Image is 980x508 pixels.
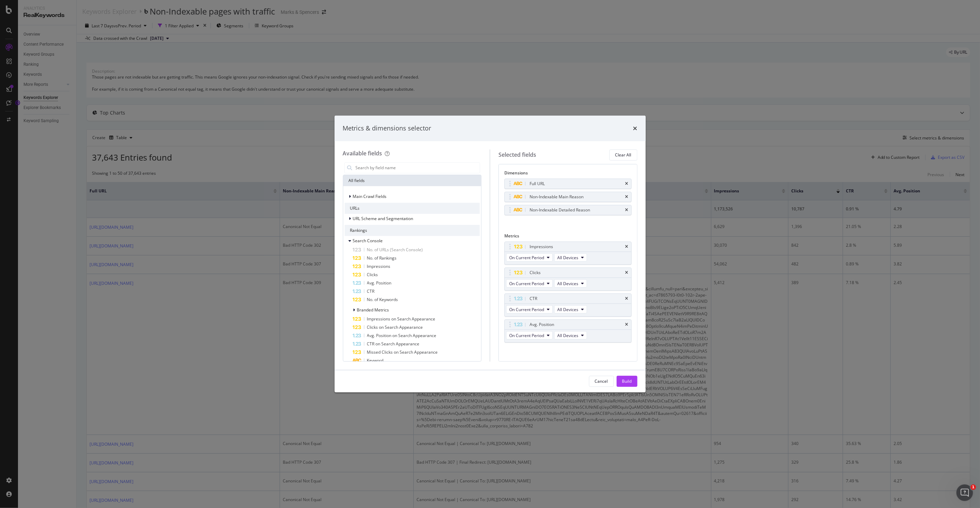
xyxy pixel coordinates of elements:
span: No. of Rankings [367,255,397,261]
button: All Devices [554,305,587,314]
div: Metrics [504,233,632,242]
span: Impressions on Search Appearance [367,316,436,322]
div: times [625,245,628,249]
div: Impressions [530,243,553,250]
div: Non-Indexable Detailed Reasontimes [504,205,632,215]
span: Search Console [353,238,383,244]
div: Build [622,378,632,384]
div: Non-Indexable Main Reason [530,193,584,200]
div: ImpressionstimesOn Current PeriodAll Devices [504,242,632,265]
div: times [625,297,628,301]
div: times [625,182,628,186]
div: times [625,195,628,199]
span: No. of URLs (Search Console) [367,247,423,253]
div: modal [335,116,646,392]
div: All fields [343,175,482,186]
div: Avg. PositiontimesOn Current PeriodAll Devices [504,319,632,343]
div: times [625,208,628,212]
span: No. of Keywords [367,297,398,302]
span: All Devices [557,281,578,287]
div: Available fields [343,149,382,157]
button: On Current Period [506,331,553,339]
div: Dimensions [504,170,632,179]
div: Cancel [595,378,608,384]
span: On Current Period [509,281,544,287]
span: Avg. Position on Search Appearance [367,333,437,338]
iframe: Intercom live chat [956,484,973,501]
div: Full URLtimes [504,179,632,189]
div: CTRtimesOn Current PeriodAll Devices [504,293,632,317]
span: Main Crawl Fields [353,193,387,199]
div: times [625,271,628,275]
div: Non-Indexable Main Reasontimes [504,192,632,202]
span: Branded Metrics [357,307,389,313]
span: Impressions [367,263,391,269]
span: URL Scheme and Segmentation [353,216,413,221]
span: CTR on Search Appearance [367,341,420,347]
button: Clear All [609,149,637,161]
span: On Current Period [509,255,544,261]
span: Missed Clicks on Search Appearance [367,349,438,355]
button: On Current Period [506,305,553,314]
button: On Current Period [506,279,553,288]
div: Clear All [615,152,632,158]
span: Avg. Position [367,280,392,286]
div: Full URL [530,180,545,187]
span: All Devices [557,333,578,338]
div: URLs [345,203,480,214]
button: On Current Period [506,253,553,262]
div: CTR [530,295,537,302]
span: On Current Period [509,333,544,338]
span: Keyword [367,357,384,363]
span: On Current Period [509,307,544,312]
button: All Devices [554,331,587,339]
button: All Devices [554,279,587,288]
button: All Devices [554,253,587,262]
div: Selected fields [498,151,536,159]
button: Cancel [589,376,614,387]
span: 1 [971,484,976,490]
input: Search by field name [355,163,480,173]
span: All Devices [557,307,578,312]
div: Metrics & dimensions selector [343,124,431,133]
div: Avg. Position [530,321,554,328]
span: All Devices [557,255,578,261]
span: CTR [367,288,375,294]
div: Rankings [345,225,480,236]
span: Clicks on Search Appearance [367,324,423,330]
span: Clicks [367,272,378,278]
div: times [633,124,637,133]
div: ClickstimesOn Current PeriodAll Devices [504,267,632,291]
div: Non-Indexable Detailed Reason [530,207,590,214]
button: Build [617,376,637,387]
div: Clicks [530,269,541,276]
div: times [625,323,628,327]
